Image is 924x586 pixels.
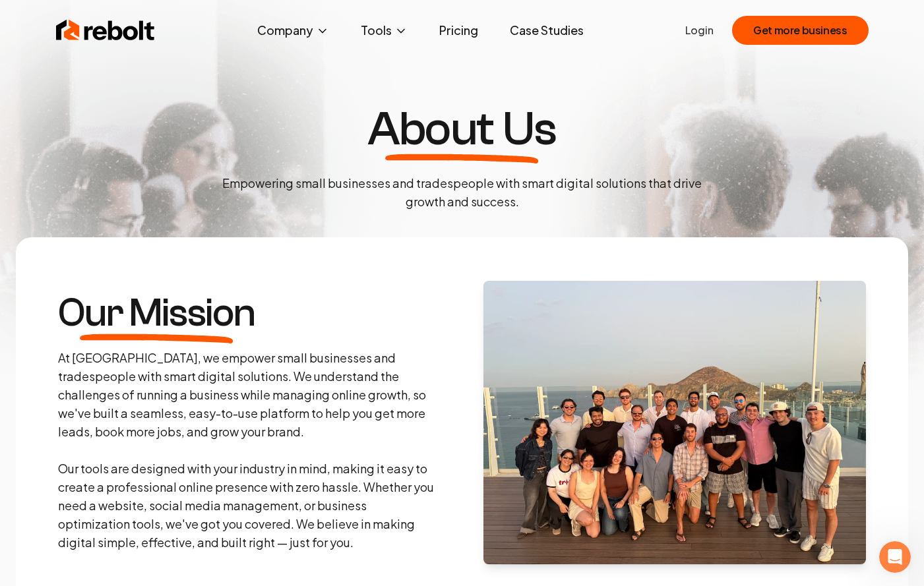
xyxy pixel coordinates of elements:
[879,541,911,573] iframe: Intercom live chat
[483,281,867,564] img: About
[685,22,714,38] a: Login
[58,293,255,333] h3: Our Mission
[58,349,438,552] p: At [GEOGRAPHIC_DATA], we empower small businesses and tradespeople with smart digital solutions. ...
[212,174,713,211] p: Empowering small businesses and tradespeople with smart digital solutions that drive growth and s...
[350,17,418,44] button: Tools
[367,105,556,153] h1: About Us
[56,17,155,44] img: Rebolt Logo
[732,16,868,45] button: Get more business
[247,17,340,44] button: Company
[499,17,594,44] a: Case Studies
[429,17,489,44] a: Pricing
